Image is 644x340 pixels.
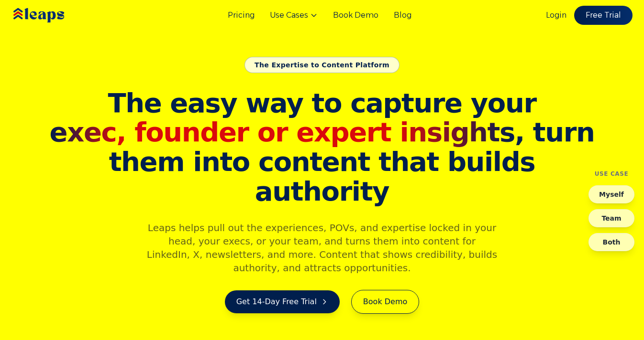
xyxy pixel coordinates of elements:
span: them into content that builds authority [46,147,598,206]
button: Myself [588,185,634,203]
span: , turn [46,117,598,147]
p: Leaps helps pull out the experiences, POVs, and expertise locked in your head, your execs, or you... [138,221,506,275]
a: Login [546,10,566,21]
button: Team [588,209,634,227]
button: Use Cases [270,10,318,21]
a: Book Demo [333,10,378,21]
div: The Expertise to Content Platform [244,57,400,73]
a: Free Trial [574,6,633,25]
a: Book Demo [351,290,419,314]
button: Both [588,233,634,251]
h4: Use Case [595,170,629,178]
span: exec, founder or expert insights [50,117,515,148]
a: Blog [394,10,411,21]
a: Get 14-Day Free Trial [225,290,340,313]
a: Pricing [228,10,255,21]
img: Leaps Logo [11,1,93,29]
span: The easy way to capture your [108,87,536,118]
